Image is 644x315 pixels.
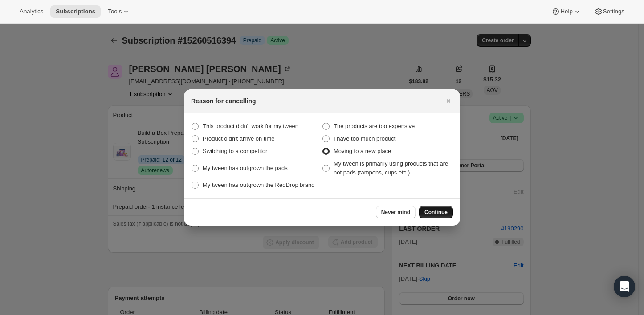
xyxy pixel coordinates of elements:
[334,148,391,154] span: Moving to a new place
[376,206,416,218] button: Never mind
[203,165,288,171] span: My tween has outgrown the pads
[614,276,635,297] div: Open Intercom Messenger
[108,8,122,15] span: Tools
[14,5,49,18] button: Analytics
[203,182,314,188] span: My tween has outgrown the RedDrop brand
[334,123,415,129] span: The products are too expensive
[546,5,587,18] button: Help
[203,148,267,154] span: Switching to a competitor
[589,5,630,18] button: Settings
[203,123,298,129] span: This product didn't work for my tween
[102,5,136,18] button: Tools
[56,8,95,15] span: Subscriptions
[419,206,453,218] button: Continue
[50,5,101,18] button: Subscriptions
[442,95,455,107] button: Close
[191,97,256,105] h2: Reason for cancelling
[203,135,274,142] span: Product didn't arrive on time
[334,160,448,176] span: My tween is primarily using products that are not pads (tampons, cups etc.)
[424,209,448,216] span: Continue
[603,8,624,15] span: Settings
[334,135,395,142] span: I have too much product
[381,209,410,216] span: Never mind
[20,8,43,15] span: Analytics
[560,8,572,15] span: Help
